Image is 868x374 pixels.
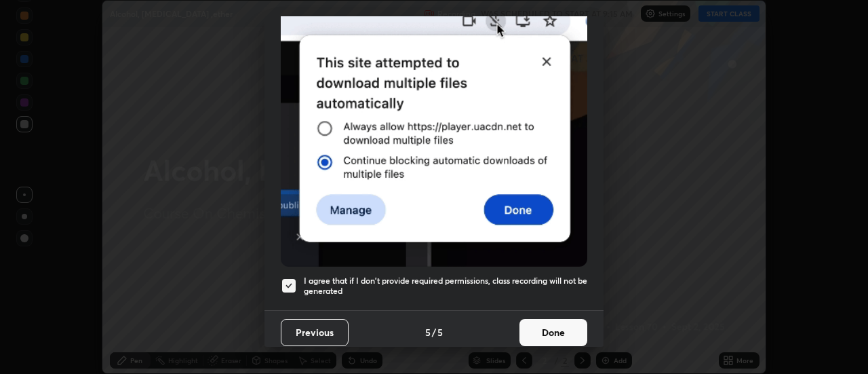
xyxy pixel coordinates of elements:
h4: 5 [425,325,431,339]
button: Previous [281,319,349,346]
h4: 5 [437,325,443,339]
button: Done [519,319,587,346]
h5: I agree that if I don't provide required permissions, class recording will not be generated [304,276,587,297]
h4: / [432,325,436,339]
